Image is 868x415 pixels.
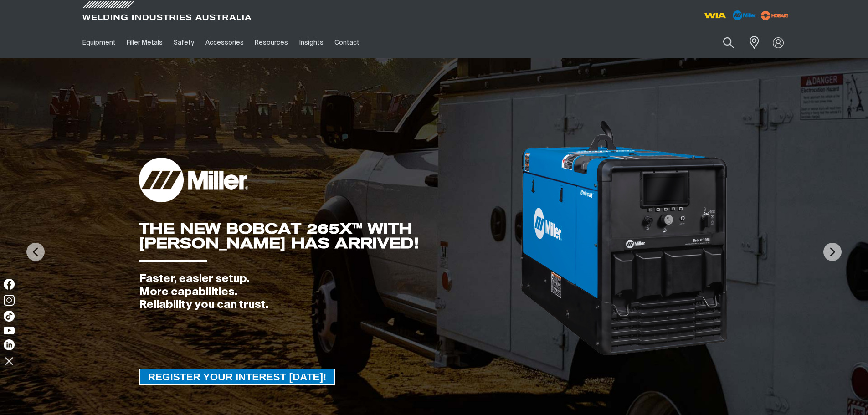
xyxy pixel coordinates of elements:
div: THE NEW BOBCAT 265X™ WITH [PERSON_NAME] HAS ARRIVED! [139,221,519,251]
div: Faster, easier setup. More capabilities. Reliability you can trust. [139,272,519,312]
img: miller [758,9,791,22]
img: PrevArrow [26,243,45,261]
img: Instagram [4,295,15,306]
button: Search products [713,32,744,53]
span: REGISTER YOUR INTEREST [DATE]! [140,369,335,385]
img: TikTok [4,311,15,322]
nav: Main [77,27,613,58]
img: LinkedIn [4,339,15,350]
img: NextArrow [823,243,842,261]
a: Insights [293,27,329,58]
input: Product name or item number... [701,32,744,53]
a: REGISTER YOUR INTEREST TODAY! [139,369,336,385]
a: Resources [249,27,293,58]
a: Filler Metals [121,27,168,58]
a: Contact [329,27,365,58]
a: Safety [168,27,200,58]
a: Equipment [77,27,121,58]
a: Accessories [200,27,249,58]
img: YouTube [4,327,15,334]
img: Facebook [4,279,15,290]
img: hide socials [1,353,17,369]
